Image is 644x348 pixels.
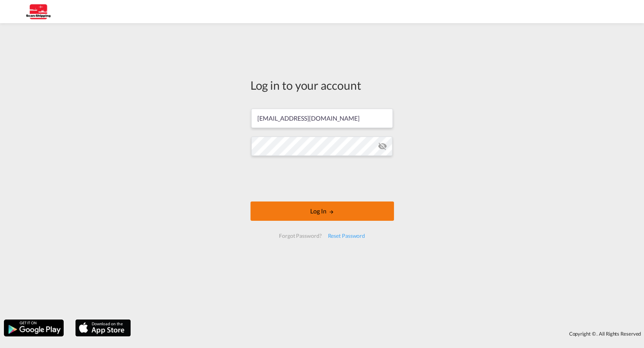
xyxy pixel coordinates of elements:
[74,319,132,337] img: apple.png
[264,164,381,194] iframe: reCAPTCHA
[378,142,387,151] md-icon: icon-eye-off
[3,319,64,337] img: google.png
[12,3,64,20] img: 123b615026f311ee80dabbd30bc9e10f.jpg
[135,327,644,340] div: Copyright © . All Rights Reserved
[250,77,394,93] div: Log in to your account
[276,229,325,243] div: Forgot Password?
[251,109,393,128] input: Enter email/phone number
[250,201,394,221] button: LOGIN
[325,229,368,243] div: Reset Password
